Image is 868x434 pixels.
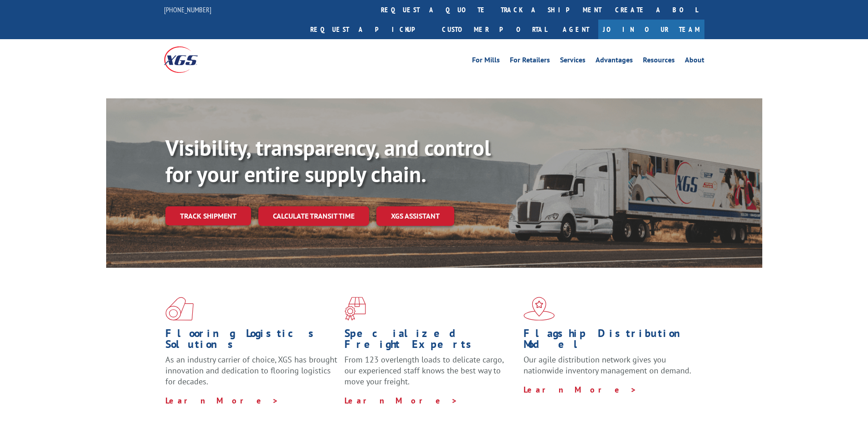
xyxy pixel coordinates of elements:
img: xgs-icon-flagship-distribution-model-red [524,297,555,321]
h1: Specialized Freight Experts [344,328,517,354]
a: About [685,56,704,66]
a: Learn More > [165,395,279,406]
h1: Flooring Logistics Solutions [165,328,338,354]
img: xgs-icon-total-supply-chain-intelligence-red [165,297,194,321]
a: Resources [643,56,675,66]
a: For Retailers [510,56,550,66]
h1: Flagship Distribution Model [524,328,696,354]
a: Calculate transit time [258,206,369,226]
a: Advantages [596,56,633,66]
a: Agent [554,20,598,39]
p: From 123 overlength loads to delicate cargo, our experienced staff knows the best way to move you... [344,354,517,395]
a: Join Our Team [598,20,704,39]
b: Visibility, transparency, and control for your entire supply chain. [165,133,491,188]
a: Learn More > [344,395,458,406]
a: [PHONE_NUMBER] [164,5,211,14]
a: XGS ASSISTANT [376,206,454,226]
a: Request a pickup [303,20,435,39]
a: Learn More > [524,384,637,395]
img: xgs-icon-focused-on-flooring-red [344,297,366,321]
a: Customer Portal [435,20,554,39]
a: For Mills [472,56,500,66]
span: As an industry carrier of choice, XGS has brought innovation and dedication to flooring logistics... [165,354,337,387]
span: Our agile distribution network gives you nationwide inventory management on demand. [524,354,691,376]
a: Track shipment [165,206,251,225]
a: Services [560,56,586,66]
